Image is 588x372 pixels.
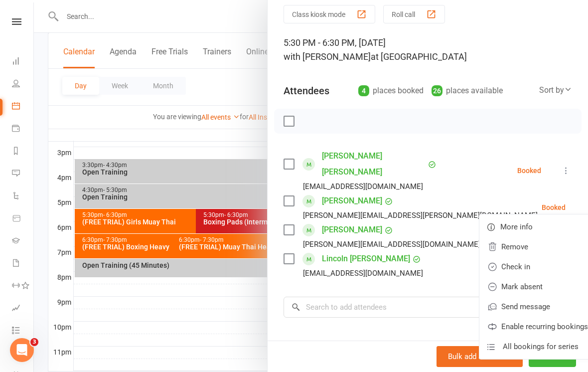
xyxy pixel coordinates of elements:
a: Lincoln [PERSON_NAME] [322,251,410,267]
div: 4 [358,85,369,96]
span: at [GEOGRAPHIC_DATA] [371,51,467,62]
span: 3 [30,338,38,346]
div: Sort by [539,84,572,97]
a: Payments [12,118,34,141]
span: More info [500,221,533,233]
iframe: Intercom live chat [10,338,34,362]
button: Roll call [383,5,445,23]
div: [PERSON_NAME][EMAIL_ADDRESS][PERSON_NAME][DOMAIN_NAME] [303,209,538,222]
div: Booked [517,167,541,174]
button: Class kiosk mode [284,5,375,23]
a: [PERSON_NAME] [322,222,382,238]
button: Bulk add attendees [437,346,523,367]
div: [EMAIL_ADDRESS][DOMAIN_NAME] [303,180,423,193]
a: Assessments [12,298,34,320]
div: Booked [542,204,566,211]
span: All bookings for series [503,341,579,353]
a: Dashboard [12,51,34,73]
a: [PERSON_NAME] [322,193,382,209]
a: People [12,73,34,96]
div: places booked [358,84,424,98]
div: [EMAIL_ADDRESS][DOMAIN_NAME] [303,267,423,280]
div: Attendees [284,84,329,98]
a: Reports [12,141,34,163]
a: Calendar [12,96,34,118]
div: 26 [432,85,442,96]
a: [PERSON_NAME] [PERSON_NAME] [322,148,426,180]
div: [PERSON_NAME][EMAIL_ADDRESS][DOMAIN_NAME] [303,238,480,251]
div: 5:30 PM - 6:30 PM, [DATE] [284,36,572,64]
span: with [PERSON_NAME] [284,51,371,62]
input: Search to add attendees [284,297,572,318]
a: Product Sales [12,208,34,230]
div: places available [432,84,503,98]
